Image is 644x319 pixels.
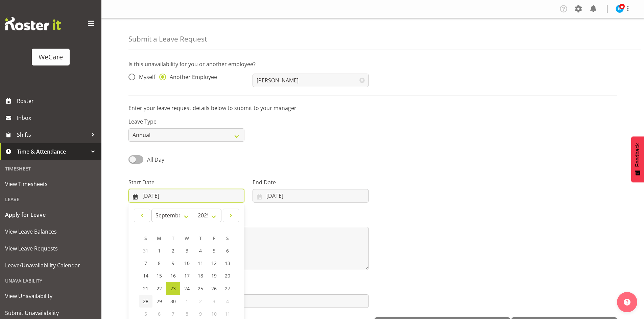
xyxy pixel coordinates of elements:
span: Apply for Leave [5,210,96,220]
span: 10 [184,260,190,266]
label: End Date [253,178,368,186]
button: Feedback - Show survey [631,136,644,182]
a: View Leave Requests [2,240,100,257]
label: Message* [128,216,369,224]
a: 8 [152,257,166,269]
span: 24 [184,285,190,292]
span: All Day [147,156,164,163]
span: 8 [186,311,188,317]
span: View Leave Balances [5,227,96,237]
label: Start Date [128,178,244,186]
div: WeCare [39,52,63,62]
span: 26 [211,285,217,292]
span: 9 [172,260,174,266]
span: M [157,235,161,241]
a: 10 [180,257,194,269]
a: 17 [180,269,194,282]
a: 25 [194,282,207,295]
img: Rosterit website logo [5,17,61,30]
span: View Unavailability [5,291,96,301]
span: 28 [143,298,148,304]
span: 9 [199,311,202,317]
span: 7 [172,311,174,317]
span: Time & Attendance [17,147,88,157]
span: 1 [158,247,161,254]
p: Is this unavailability for you or another employee? [128,60,617,68]
a: 20 [221,269,234,282]
span: 12 [211,260,217,266]
span: 15 [157,272,162,279]
span: 3 [186,247,188,254]
a: 3 [180,244,194,257]
input: Select Employee [253,74,368,87]
span: 17 [184,272,190,279]
div: Leave [2,192,100,206]
span: 6 [226,247,229,254]
a: 19 [207,269,221,282]
a: 27 [221,282,234,295]
a: 4 [194,244,207,257]
a: 23 [166,282,180,295]
a: 21 [139,282,152,295]
span: 11 [225,311,230,317]
span: Another Employee [166,74,217,80]
span: 20 [225,272,230,279]
span: 11 [198,260,203,266]
span: Myself [135,74,155,80]
span: 5 [213,247,215,254]
a: View Timesheets [2,176,100,192]
span: 30 [170,298,176,304]
span: 18 [198,272,203,279]
span: 25 [198,285,203,292]
a: Leave/Unavailability Calendar [2,257,100,274]
span: 16 [170,272,176,279]
span: Roster [17,96,98,106]
span: 14 [143,272,148,279]
span: 21 [143,285,148,292]
span: 10 [211,311,217,317]
a: 13 [221,257,234,269]
span: Leave/Unavailability Calendar [5,260,96,270]
a: 11 [194,257,207,269]
a: 9 [166,257,180,269]
span: View Leave Requests [5,243,96,254]
span: Feedback [635,143,641,167]
a: 6 [221,244,234,257]
span: 23 [170,285,176,292]
a: 30 [166,295,180,308]
a: View Leave Balances [2,223,100,240]
span: 1 [186,298,188,304]
a: 2 [166,244,180,257]
span: 6 [158,311,161,317]
div: Timesheet [2,162,100,176]
span: T [172,235,174,241]
span: 2 [172,247,174,254]
a: 24 [180,282,194,295]
span: 4 [199,247,202,254]
input: Click to select... [128,189,244,203]
span: W [185,235,189,241]
a: 12 [207,257,221,269]
span: 5 [144,311,147,317]
span: S [226,235,229,241]
label: Attachment [128,284,369,292]
span: Shifts [17,130,88,140]
a: 26 [207,282,221,295]
a: 14 [139,269,152,282]
p: Enter your leave request details below to submit to your manager [128,104,617,112]
a: 7 [139,257,152,269]
h4: Submit a Leave Request [128,35,207,43]
img: isabel-simcox10849.jpg [616,5,624,13]
div: Unavailability [2,274,100,288]
input: Click to select... [253,189,368,203]
span: Submit Unavailability [5,308,96,318]
label: Leave Type [128,117,244,126]
span: 3 [213,298,215,304]
span: View Timesheets [5,179,96,189]
span: 13 [225,260,230,266]
a: 28 [139,295,152,308]
span: 19 [211,272,217,279]
a: 29 [152,295,166,308]
span: 4 [226,298,229,304]
a: 1 [152,244,166,257]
